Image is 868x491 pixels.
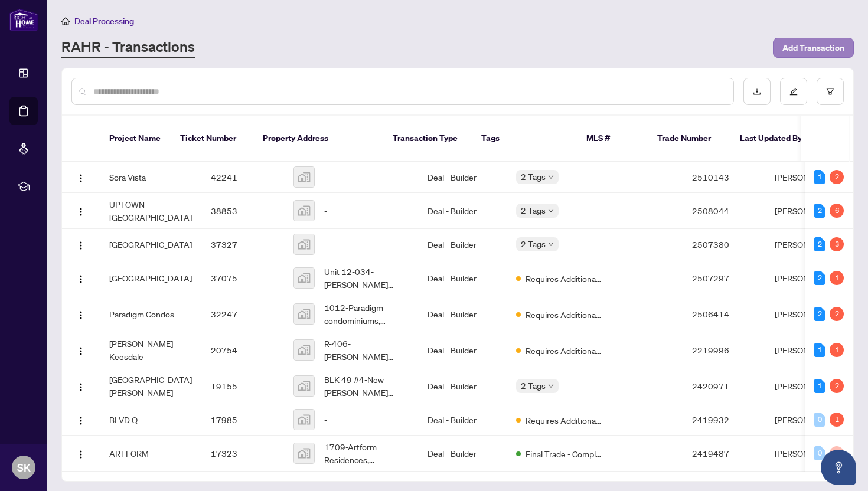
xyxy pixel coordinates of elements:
[814,307,825,321] div: 2
[9,9,38,31] img: logo
[76,241,86,250] img: Logo
[418,162,507,193] td: Deal - Builder
[548,208,554,214] span: down
[324,413,327,426] span: -
[814,446,825,460] div: 0
[830,446,844,460] div: 0
[100,193,201,229] td: UPTOWN [GEOGRAPHIC_DATA]
[201,332,284,368] td: 20754
[71,377,90,395] button: Logo
[765,162,854,193] td: [PERSON_NAME]
[765,436,854,472] td: [PERSON_NAME]
[418,296,507,332] td: Deal - Builder
[765,404,854,436] td: [PERSON_NAME]
[324,373,409,399] span: BLK 49 #4-New [PERSON_NAME] Presentation Centre, Sideline [STREET_ADDRESS]
[418,332,507,368] td: Deal - Builder
[100,436,201,472] td: ARTFORM
[830,271,844,285] div: 1
[683,193,765,229] td: 2508044
[100,229,201,260] td: [GEOGRAPHIC_DATA]
[418,404,507,436] td: Deal - Builder
[294,304,314,324] img: thumbnail-img
[76,416,86,425] img: Logo
[100,162,201,193] td: Sora Vista
[814,237,825,251] div: 2
[100,296,201,332] td: Paradigm Condos
[753,87,761,96] span: download
[683,332,765,368] td: 2219996
[61,17,70,25] span: home
[765,332,854,368] td: [PERSON_NAME]
[526,344,602,357] span: Requires Additional Docs
[294,167,314,187] img: thumbnail-img
[765,260,854,296] td: [PERSON_NAME]
[814,170,825,184] div: 1
[683,260,765,296] td: 2507297
[100,260,201,296] td: [GEOGRAPHIC_DATA]
[71,444,90,463] button: Logo
[76,207,86,217] img: Logo
[383,116,472,162] th: Transaction Type
[521,379,546,392] span: 2 Tags
[577,116,648,162] th: MLS #
[76,274,86,284] img: Logo
[71,305,90,323] button: Logo
[76,382,86,392] img: Logo
[17,459,31,476] span: SK
[683,404,765,436] td: 2419932
[521,237,546,251] span: 2 Tags
[821,450,856,485] button: Open asap
[521,170,546,184] span: 2 Tags
[201,296,284,332] td: 32247
[294,376,314,396] img: thumbnail-img
[418,368,507,404] td: Deal - Builder
[201,260,284,296] td: 37075
[743,78,771,105] button: download
[71,235,90,254] button: Logo
[773,38,854,58] button: Add Transaction
[830,343,844,357] div: 1
[830,413,844,427] div: 1
[817,78,844,105] button: filter
[201,436,284,472] td: 17323
[324,440,409,466] span: 1709-Artform Residences, [GEOGRAPHIC_DATA], [GEOGRAPHIC_DATA], [GEOGRAPHIC_DATA]
[201,404,284,436] td: 17985
[526,308,602,321] span: Requires Additional Docs
[814,271,825,285] div: 2
[830,307,844,321] div: 2
[71,269,90,287] button: Logo
[418,436,507,472] td: Deal - Builder
[324,337,409,363] span: R-406-[PERSON_NAME] Keelesdale, [GEOGRAPHIC_DATA], [GEOGRAPHIC_DATA], [GEOGRAPHIC_DATA], [GEOGRAP...
[201,229,284,260] td: 37327
[418,193,507,229] td: Deal - Builder
[294,268,314,288] img: thumbnail-img
[100,116,171,162] th: Project Name
[830,204,844,218] div: 6
[683,296,765,332] td: 2506414
[765,193,854,229] td: [PERSON_NAME]
[526,414,602,427] span: Requires Additional Docs
[765,296,854,332] td: [PERSON_NAME]
[71,341,90,359] button: Logo
[548,174,554,180] span: down
[71,410,90,429] button: Logo
[294,443,314,463] img: thumbnail-img
[324,301,409,327] span: 1012-Paradigm condominiums, [GEOGRAPHIC_DATA], [GEOGRAPHIC_DATA], [GEOGRAPHIC_DATA], [GEOGRAPHIC_...
[730,116,819,162] th: Last Updated By
[294,340,314,360] img: thumbnail-img
[521,204,546,217] span: 2 Tags
[830,379,844,393] div: 2
[683,162,765,193] td: 2510143
[76,450,86,459] img: Logo
[814,413,825,427] div: 0
[201,368,284,404] td: 19155
[472,116,577,162] th: Tags
[526,272,602,285] span: Requires Additional Docs
[814,204,825,218] div: 2
[100,404,201,436] td: BLVD Q
[201,193,284,229] td: 38853
[324,265,409,291] span: Unit 12-034-[PERSON_NAME] Communities [GEOGRAPHIC_DATA] [GEOGRAPHIC_DATA], [GEOGRAPHIC_DATA], [GE...
[548,383,554,389] span: down
[418,229,507,260] td: Deal - Builder
[61,37,195,58] a: RAHR - Transactions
